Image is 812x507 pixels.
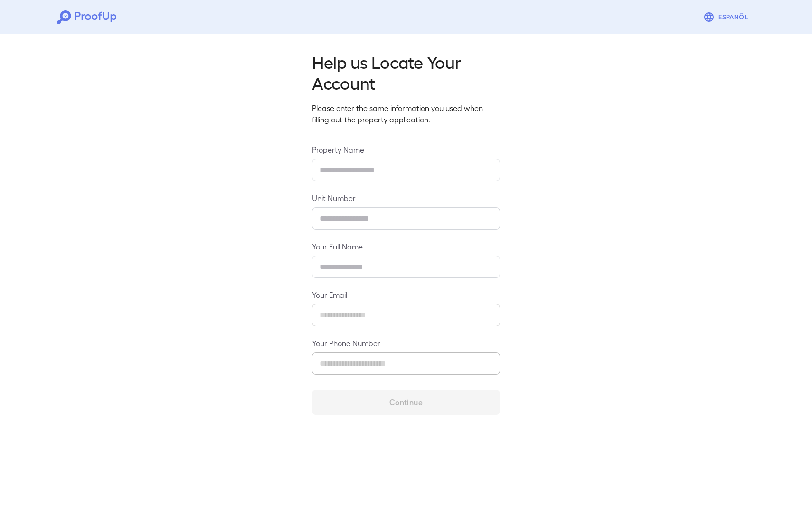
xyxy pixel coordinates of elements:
label: Your Phone Number [312,338,500,349]
label: Your Full Name [312,241,500,252]
h2: Help us Locate Your Account [312,51,500,93]
label: Property Name [312,144,500,155]
p: Please enter the same information you used when filling out the property application. [312,102,500,125]
label: Unit Number [312,193,500,203]
label: Your Email [312,289,500,300]
button: Espanõl [699,8,755,27]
